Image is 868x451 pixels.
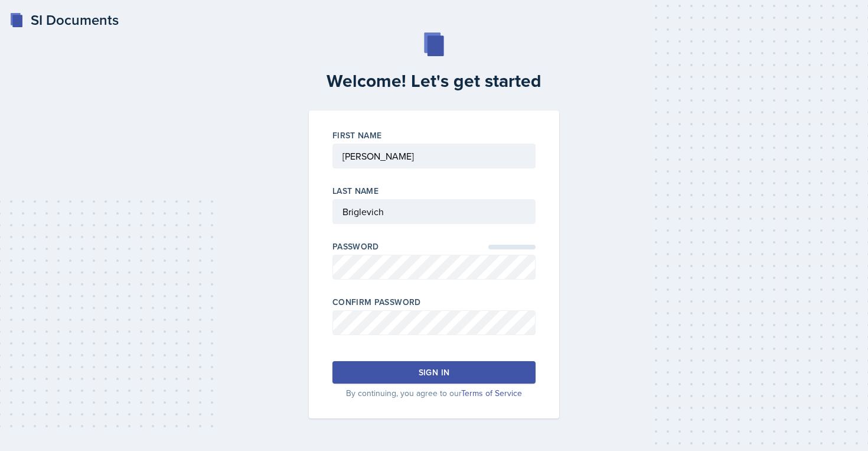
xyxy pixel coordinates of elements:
h2: Welcome! Let's get started [302,70,566,92]
a: SI Documents [9,9,119,31]
input: Last Name [332,199,536,224]
a: Terms of Service [461,387,522,399]
p: By continuing, you agree to our [332,387,536,400]
label: Password [332,241,379,252]
label: Last Name [332,185,378,197]
button: Sign in [332,361,536,384]
div: Sign in [419,366,449,378]
input: First Name [332,144,536,168]
label: First Name [332,129,382,141]
label: Confirm Password [332,296,421,308]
